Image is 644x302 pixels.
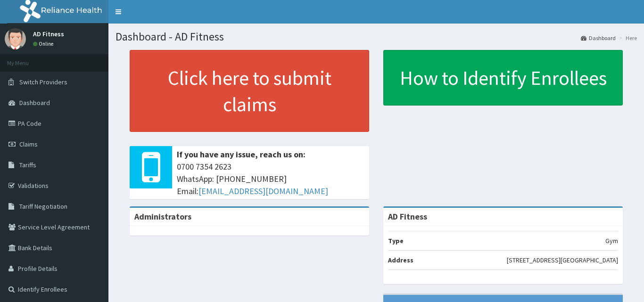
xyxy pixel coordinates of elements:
[177,149,305,160] b: If you have any issue, reach us on:
[388,256,413,264] b: Address
[19,161,36,169] span: Tariffs
[134,211,191,222] b: Administrators
[19,98,50,107] span: Dashboard
[617,34,637,42] li: Here
[130,50,369,132] a: Click here to submit claims
[19,78,67,86] span: Switch Providers
[383,50,623,106] a: How to Identify Enrollees
[5,28,26,49] img: User Image
[388,237,404,245] b: Type
[19,202,67,211] span: Tariff Negotiation
[507,255,618,265] p: [STREET_ADDRESS][GEOGRAPHIC_DATA]
[605,236,618,245] p: Gym
[198,186,328,196] a: [EMAIL_ADDRESS][DOMAIN_NAME]
[33,41,56,47] a: Online
[388,211,427,222] strong: AD Fitness
[177,161,364,197] span: 0700 7354 2623 WhatsApp: [PHONE_NUMBER] Email:
[116,31,637,43] h1: Dashboard - AD Fitness
[581,34,616,42] a: Dashboard
[19,140,38,148] span: Claims
[33,31,64,37] p: AD Fitness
